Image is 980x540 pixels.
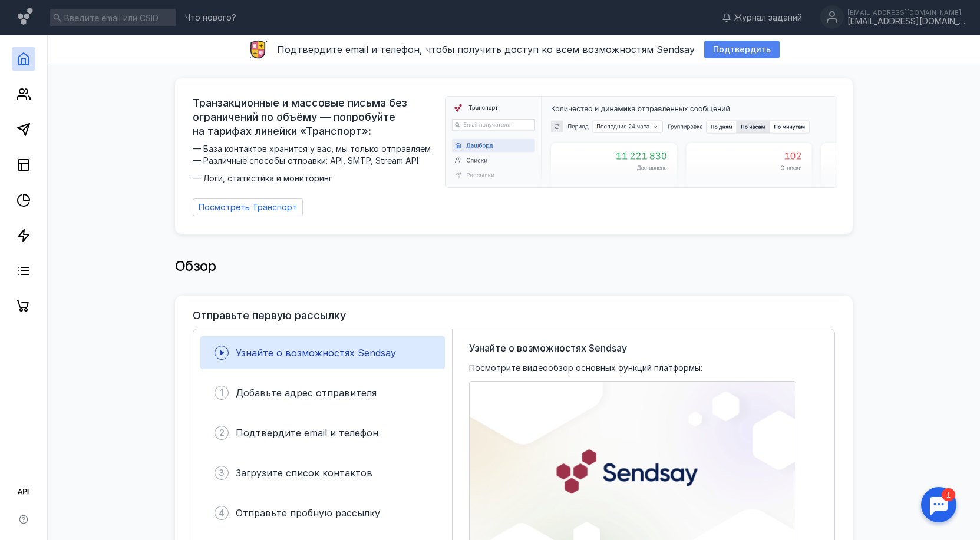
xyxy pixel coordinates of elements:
span: Добавьте адрес отправителя [236,387,377,399]
div: [EMAIL_ADDRESS][DOMAIN_NAME] [847,16,965,26]
a: Посмотреть Транспорт [193,198,303,216]
span: Посмотрите видеообзор основных функций платформы: [469,362,702,374]
span: 3 [219,467,225,479]
span: Обзор [175,257,216,274]
span: Загрузите список контактов [236,467,372,479]
a: Что нового? [179,14,242,22]
span: Подтвердите email и телефон, чтобы получить доступ ко всем возможностям Sendsay [277,44,695,55]
span: Журнал заданий [734,12,802,24]
span: Транзакционные и массовые письма без ограничений по объёму — попробуйте на тарифах линейки «Транс... [193,96,438,138]
a: Журнал заданий [716,12,808,24]
span: — База контактов хранится у вас, мы только отправляем — Различные способы отправки: API, SMTP, St... [193,143,438,184]
div: 1 [27,7,40,20]
span: 4 [219,507,225,519]
img: dashboard-transport-banner [446,97,837,187]
span: Что нового? [185,14,236,22]
button: Подтвердить [704,41,780,58]
span: Отправьте пробную рассылку [236,507,380,519]
span: Узнайте о возможностях Sendsay [236,347,396,359]
div: [EMAIL_ADDRESS][DOMAIN_NAME] [847,9,965,16]
span: 2 [219,427,225,439]
span: Узнайте о возможностях Sendsay [469,341,627,355]
span: Посмотреть Транспорт [199,203,297,213]
span: Подтвердите email и телефон [236,427,378,439]
h3: Отправьте первую рассылку [193,310,346,322]
span: 1 [220,387,223,399]
input: Введите email или CSID [50,9,176,26]
span: Подтвердить [713,45,771,55]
